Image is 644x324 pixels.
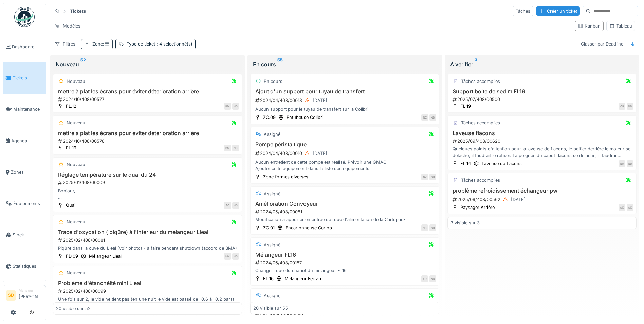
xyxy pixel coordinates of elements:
a: Zones [3,157,46,188]
div: 2025/02/408/00081 [57,237,239,244]
div: 2024/10/408/00578 [57,138,239,144]
div: NZ [421,174,428,180]
div: À vérifier [450,60,634,68]
span: Stock [13,232,43,238]
div: FL.16 [263,275,274,282]
div: SC [224,202,231,209]
div: 2024/04/408/00013 [255,96,436,105]
img: Badge_color-CXgf-gQk.svg [14,7,35,27]
li: SD [6,290,16,301]
div: FD.09 [66,253,78,259]
div: Type de ticket [127,41,192,47]
div: ND [429,275,436,282]
div: 20 visible sur 55 [253,305,288,312]
div: Nouveau [67,120,85,126]
div: NM [619,160,625,167]
h3: mettre à plat les écrans pour éviter déterioration arrière [56,88,239,95]
div: Classer par Deadline [578,39,626,49]
div: Paysager Arrière [460,204,495,211]
div: 2024/04/408/00010 [255,149,436,158]
div: 2025/02/408/00099 [57,288,239,294]
div: ZC.09 [263,114,276,121]
div: [DATE] [313,97,327,104]
a: Équipements [3,188,46,219]
div: CR [619,103,625,110]
h3: Amélioration Convoyeur [253,201,436,207]
div: Aucun entretient de cette pompe est réalisé. Prévoir une GMAO Ajouter cette équipement dans la li... [253,159,436,172]
div: Bonjour, Serait-il possible de trouver une solution pour stabiliser la température sur le quai? A... [56,187,239,200]
div: Quai [66,202,75,209]
a: Agenda [3,125,46,156]
div: En cours [264,78,282,85]
h3: Support boite de sedim FL19 [450,88,633,95]
div: Entubeuse Colibri [287,114,323,121]
div: ND [429,114,436,121]
a: Statistiques [3,251,46,282]
span: Zones [11,169,43,175]
div: 2025/01/408/00009 [57,179,239,186]
div: Modification à apporter en entrée de roue d'alimentation de la Cartopack [253,216,436,223]
a: Stock [3,219,46,250]
div: Assigné [264,191,280,197]
div: ND [232,103,239,110]
a: SD Manager[PERSON_NAME] [6,288,43,304]
div: Tâches accomplies [461,177,500,183]
div: Nouveau [67,270,85,276]
div: Assigné [264,131,280,138]
div: ND [429,224,436,231]
div: AC [619,204,625,211]
h3: Mélangeur FL16 [253,252,436,258]
div: FL.12 [66,103,76,109]
div: Nouveau [67,161,85,168]
div: Mélangeur Ferrari [284,275,321,282]
div: Nouveau [56,60,239,68]
sup: 52 [80,60,86,68]
h3: Ajout d'un support pour tuyau de transfert [253,88,436,95]
div: 20 visible sur 52 [56,305,91,312]
div: Créer un ticket [536,6,580,16]
h3: problème refroidissement échangeur pw [450,187,633,194]
div: Nouveau [67,78,85,85]
div: Changer roue du chariot du mélangeur FL16 [253,267,436,274]
div: 2024/05/408/00081 [255,209,436,215]
div: 2025/09/408/00620 [452,138,633,144]
div: Tableau [609,23,632,29]
strong: Tickets [67,8,89,14]
div: Filtres [52,39,78,49]
div: [DATE] [511,196,526,203]
span: Équipements [13,200,43,207]
div: Tâches accomplies [461,120,500,126]
div: Manager [19,288,43,293]
a: Dashboard [3,31,46,62]
span: Tickets [13,75,43,81]
div: ND [232,253,239,260]
div: Tâches [513,6,533,16]
div: Une fois sur 2, le vide ne tient pas (en une nuit le vide est passé de -0.6 à -0.2 bars) malgré l... [56,296,239,309]
div: FL.19 [460,103,471,109]
div: 3 visible sur 3 [450,220,480,226]
div: ND [429,174,436,180]
div: Aucun support pour le tuyau de transfert sur la Colibri [253,106,436,112]
div: En cours [253,60,437,68]
div: Encartonneuse Cartop... [286,224,336,231]
span: : 4 sélectionné(s) [155,41,192,47]
div: Kanban [578,23,601,29]
div: Mélangeur Lleal [89,253,122,259]
div: Tâches accomplies [461,78,500,85]
div: ND [627,160,633,167]
div: MK [224,253,231,260]
div: 2024/06/408/00187 [255,259,436,266]
div: Modèles [52,21,84,31]
div: BM [224,145,231,151]
div: FL.19 [66,145,76,151]
div: Assigné [264,241,280,248]
div: Assigné [264,292,280,299]
span: : [103,41,110,47]
div: ND [232,202,239,209]
div: Piqûre dans la cuve du Lleal (voir photo) - à faire pendant shutdown (accord de BMA) [56,245,239,251]
div: ND [232,145,239,151]
sup: 55 [277,60,283,68]
h3: Laveuse flacons [450,130,633,137]
sup: 3 [475,60,477,68]
div: ND [627,103,633,110]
